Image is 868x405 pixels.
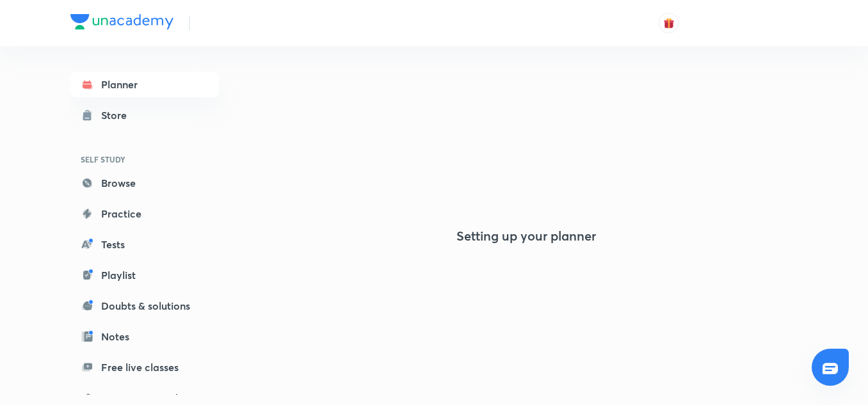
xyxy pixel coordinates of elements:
img: avatar [663,17,675,29]
a: Tests [70,232,219,257]
a: Playlist [70,262,219,288]
div: Store [101,107,134,123]
a: Practice [70,201,219,226]
a: Company Logo [70,14,173,33]
h6: SELF STUDY [70,148,219,170]
a: Browse [70,170,219,196]
a: Notes [70,324,219,349]
a: Doubts & solutions [70,293,219,319]
a: Store [70,102,219,128]
img: Company Logo [70,14,173,29]
a: Planner [70,72,219,97]
button: avatar [659,13,679,33]
a: Free live classes [70,354,219,380]
h4: Setting up your planner [456,228,596,244]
